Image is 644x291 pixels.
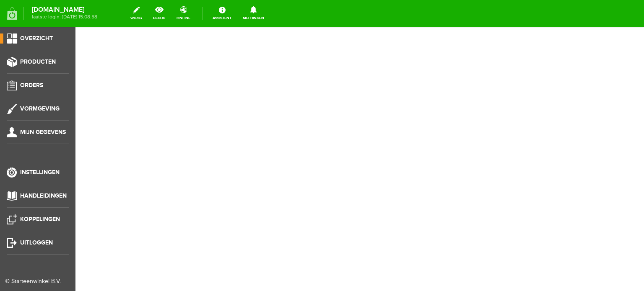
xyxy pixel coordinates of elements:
[238,4,269,23] a: Meldingen
[32,8,97,12] strong: [DOMAIN_NAME]
[20,105,60,112] span: Vormgeving
[20,169,60,176] span: Instellingen
[208,4,236,23] a: Assistent
[125,4,147,23] a: wijzig
[20,192,67,199] span: Handleidingen
[20,239,53,246] span: Uitloggen
[32,15,97,19] span: laatste login: [DATE] 15:08:58
[148,4,170,23] a: bekijk
[20,216,60,223] span: Koppelingen
[5,277,64,286] div: © Starteenwinkel B.V.
[20,82,43,89] span: Orders
[20,129,66,136] span: Mijn gegevens
[20,58,56,65] span: Producten
[20,35,53,42] span: Overzicht
[171,4,195,23] a: online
